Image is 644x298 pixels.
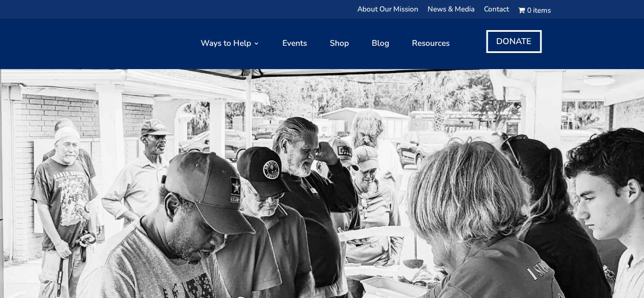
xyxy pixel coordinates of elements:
a: Cart0 items [518,6,550,17]
a: News & Media [428,6,475,17]
a: Events [282,22,307,64]
a: About Our Mission [357,6,418,17]
a: DONATE [486,30,542,53]
a: Ways to Help [201,22,260,64]
i: Cart [518,6,527,15]
span: 0 items [527,8,551,14]
a: Contact [484,6,509,17]
a: Resources [412,22,450,64]
a: Blog [372,22,389,64]
a: Shop [330,22,349,64]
